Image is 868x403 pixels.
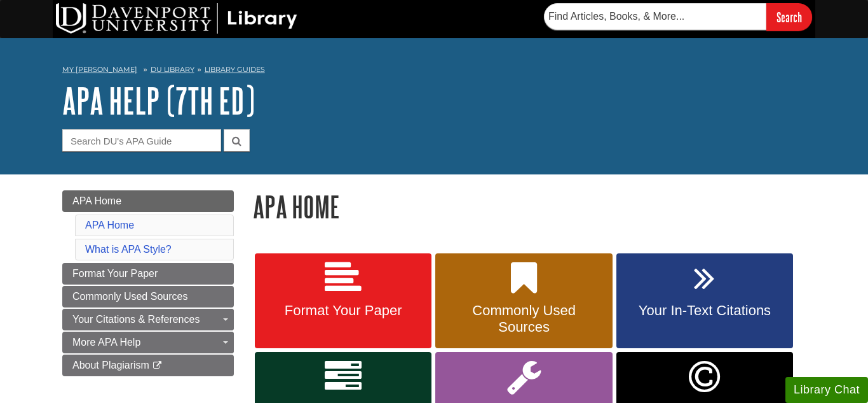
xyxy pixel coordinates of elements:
a: APA Home [85,220,134,230]
a: Commonly Used Sources [62,286,234,308]
span: APA Home [72,195,121,206]
a: APA Home [62,190,234,212]
span: Your Citations & References [72,314,200,325]
img: DU Library [56,3,297,34]
a: My [PERSON_NAME] [62,64,137,75]
form: Searches DU Library's articles, books, and more [544,3,812,31]
a: Your In-Text Citations [616,253,793,349]
a: More APA Help [62,332,234,353]
a: What is APA Style? [85,244,172,255]
span: Commonly Used Sources [72,291,187,302]
a: Your Citations & References [62,309,234,330]
span: Format Your Paper [264,302,422,319]
input: Search DU's APA Guide [62,129,221,152]
a: Format Your Paper [62,263,234,285]
a: Library Guides [205,65,265,74]
input: Find Articles, Books, & More... [544,3,766,30]
span: Commonly Used Sources [445,302,602,336]
span: Format Your Paper [72,268,158,279]
input: Search [766,3,812,31]
a: About Plagiarism [62,355,234,376]
a: Commonly Used Sources [435,253,612,349]
i: This link opens in a new window [152,362,163,370]
span: Your In-Text Citations [626,302,783,319]
h1: APA Home [253,190,806,223]
a: Format Your Paper [255,253,431,349]
a: DU Library [151,65,194,74]
span: About Plagiarism [72,360,149,371]
a: APA Help (7th Ed) [62,81,255,120]
span: More APA Help [72,337,140,348]
button: Library Chat [785,377,868,403]
nav: breadcrumb [62,61,806,81]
